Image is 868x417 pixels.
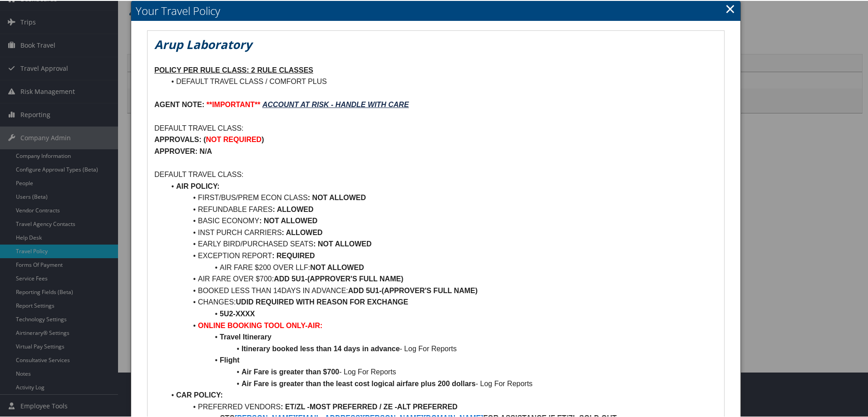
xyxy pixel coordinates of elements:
[282,228,323,235] strong: : ALLOWED
[259,216,317,224] strong: : NOT ALLOWED
[242,344,400,352] strong: Itinerary booked less than 14 days in advance
[165,237,717,249] li: EARLY BIRD/PURCHASED SEATS
[281,402,283,410] strong: :
[165,272,717,284] li: AIR FARE OVER $700:
[176,182,220,189] strong: AIR POLICY:
[176,390,223,398] strong: CAR POLICY:
[313,239,371,247] strong: : NOT ALLOWED
[154,65,313,73] u: POLICY PER RULE CLASS: 2 RULE CLASSES
[272,205,313,212] strong: : ALLOWED
[154,135,202,142] strong: APPROVALS:
[272,251,315,259] strong: : REQUIRED
[154,35,252,52] em: Arup Laboratory
[242,379,476,387] strong: Air Fare is greater than the least cost logical airfare plus 200 dollars
[154,147,212,154] strong: APPROVER: N/A
[274,274,403,282] strong: ADD 5U1-(APPROVER'S FULL NAME)
[165,365,717,377] li: - Log For Reports
[165,226,717,238] li: INST PURCH CARRIERS
[165,284,717,296] li: BOOKED LESS THAN 14DAYS IN ADVANCE:
[154,100,204,108] strong: AGENT NOTE:
[203,135,206,142] strong: (
[165,191,717,203] li: FIRST/BUS/PREM ECON CLASS
[165,342,717,354] li: - Log For Reports
[198,321,322,329] strong: ONLINE BOOKING TOOL ONLY-AIR:
[165,400,717,412] li: PREFERRED VENDORS
[165,75,717,87] li: DEFAULT TRAVEL CLASS / COMFORT PLUS
[236,297,409,305] strong: UDID REQUIRED WITH REASON FOR EXCHANGE
[165,377,717,389] li: - Log For Reports
[220,309,255,317] strong: 5U2-XXXX
[165,261,717,273] li: AIR FARE $200 OVER LLF:
[154,168,717,180] p: DEFAULT TRAVEL CLASS:
[165,295,717,307] li: CHANGES:
[310,263,364,270] strong: NOT ALLOWED
[262,100,409,108] u: ACCOUNT AT RISK - HANDLE WITH CARE
[242,367,339,375] strong: Air Fare is greater than $700
[285,402,458,410] strong: ET/ZL -MOST PREFERRED / ZE -ALT PREFERRED
[165,249,717,261] li: EXCEPTION REPORT
[220,332,271,340] strong: Travel Itinerary
[308,193,366,201] strong: : NOT ALLOWED
[261,135,264,142] strong: )
[348,286,478,294] strong: ADD 5U1-(APPROVER'S FULL NAME)
[165,203,717,215] li: REFUNDABLE FARES
[165,214,717,226] li: BASIC ECONOMY
[154,122,717,133] p: DEFAULT TRAVEL CLASS:
[206,135,262,142] strong: NOT REQUIRED
[220,355,240,363] strong: Flight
